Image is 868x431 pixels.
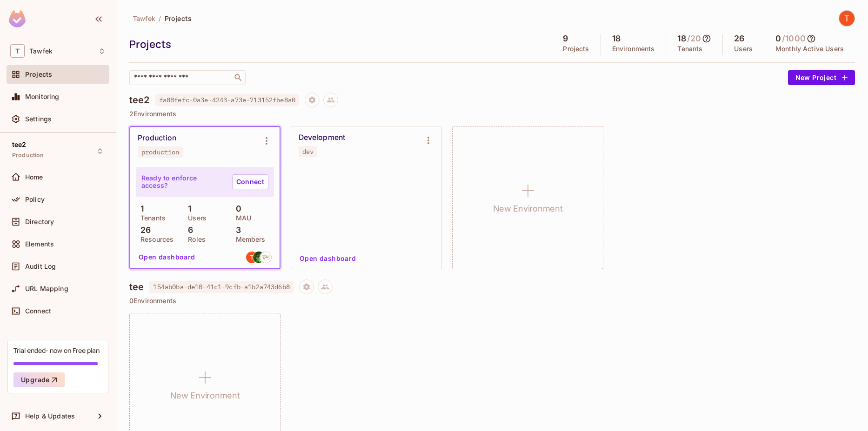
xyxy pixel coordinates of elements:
[677,34,686,43] h5: 18
[25,71,52,78] span: Projects
[775,34,781,43] h5: 0
[141,148,179,156] div: production
[775,45,844,53] p: Monthly Active Users
[25,196,45,203] span: Policy
[129,281,144,292] h4: tee
[734,34,744,43] h5: 26
[419,131,438,150] button: Environment settings
[302,148,314,155] div: dev
[159,14,161,23] li: /
[183,214,207,222] p: Users
[155,94,299,106] span: fa88fefc-0a3e-4243-a73e-713152fbe8a0
[29,47,53,55] span: Workspace: Tawfek
[133,14,155,23] span: Tawfek
[129,37,547,51] div: Projects
[25,285,68,292] span: URL Mapping
[136,204,144,213] p: 1
[299,133,345,142] div: Development
[305,97,320,106] span: Project settings
[231,236,266,243] p: Members
[788,70,855,85] button: New Project
[299,284,314,293] span: Project settings
[260,252,272,263] img: tareqmozayek@gmail.com
[12,141,27,148] span: tee2
[246,252,258,263] img: tawfekov@gmail.com
[13,346,100,355] div: Trial ended- now on Free plan
[183,236,206,243] p: Roles
[25,173,43,181] span: Home
[563,45,589,53] p: Projects
[232,174,268,189] a: Connect
[149,281,293,293] span: 154ab0ba-de10-41c1-9cfb-a1b2a743d6b8
[136,236,174,243] p: Resources
[25,218,54,225] span: Directory
[25,93,60,100] span: Monitoring
[135,250,199,265] button: Open dashboard
[165,14,192,23] span: Projects
[136,214,166,222] p: Tenants
[25,240,54,248] span: Elements
[129,110,855,118] p: 2 Environments
[231,214,251,222] p: MAU
[138,133,176,143] div: Production
[141,174,225,189] p: Ready to enforce access?
[231,204,241,213] p: 0
[25,412,75,420] span: Help & Updates
[9,10,26,27] img: SReyMgAAAABJRU5ErkJggg==
[612,45,655,53] p: Environments
[13,372,65,387] button: Upgrade
[677,45,702,53] p: Tenants
[136,225,151,235] p: 26
[296,251,360,266] button: Open dashboard
[129,94,150,106] h4: tee2
[183,225,193,235] p: 6
[493,202,563,216] h1: New Environment
[839,11,855,26] img: Tawfek Daghistani
[253,252,265,263] img: yasserjamalaldeen@gmail.com
[231,225,241,235] p: 3
[563,34,568,43] h5: 9
[734,45,753,53] p: Users
[12,152,44,159] span: Production
[183,204,191,213] p: 1
[257,132,276,150] button: Environment settings
[170,389,240,403] h1: New Environment
[612,34,621,43] h5: 18
[10,44,25,58] span: T
[25,263,56,270] span: Audit Log
[25,307,51,315] span: Connect
[25,115,52,123] span: Settings
[782,34,806,43] h5: / 1000
[129,297,855,305] p: 0 Environments
[687,34,701,43] h5: / 20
